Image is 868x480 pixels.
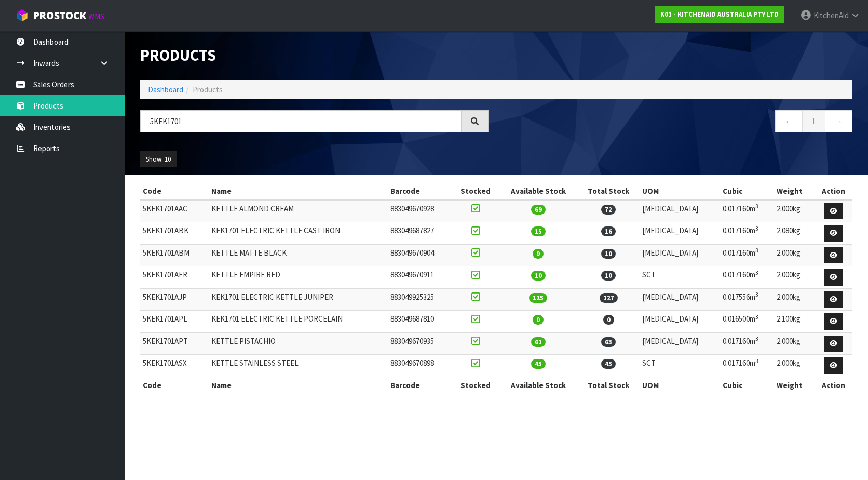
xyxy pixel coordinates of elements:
[209,183,388,199] th: Name
[499,377,578,393] th: Available Stock
[140,244,209,266] td: 5KEK1701ABM
[140,47,489,64] h1: Products
[720,332,774,355] td: 0.017160m
[388,377,452,393] th: Barcode
[140,266,209,289] td: 5KEK1701AER
[720,288,774,311] td: 0.017556m
[640,200,720,222] td: [MEDICAL_DATA]
[33,9,86,22] span: ProStock
[140,377,209,393] th: Code
[755,269,758,276] sup: 3
[601,359,616,369] span: 45
[774,355,815,377] td: 2.000kg
[720,355,774,377] td: 0.017160m
[209,311,388,333] td: KEK1701 ELECTRIC KETTLE PORCELAIN
[388,183,452,199] th: Barcode
[755,291,758,298] sup: 3
[140,355,209,377] td: 5KEK1701ASX
[774,222,815,245] td: 2.080kg
[720,200,774,222] td: 0.017160m
[388,266,452,289] td: 883049670911
[388,244,452,266] td: 883049670904
[531,337,546,347] span: 61
[815,377,852,393] th: Action
[720,183,774,199] th: Cubic
[452,377,498,393] th: Stocked
[755,357,758,365] sup: 3
[640,244,720,266] td: [MEDICAL_DATA]
[774,200,815,222] td: 2.000kg
[209,222,388,245] td: KEK1701 ELECTRIC KETTLE CAST IRON
[88,11,104,21] small: WMS
[601,249,616,259] span: 10
[774,311,815,333] td: 2.100kg
[140,311,209,333] td: 5KEK1701APL
[388,311,452,333] td: 883049687810
[720,266,774,289] td: 0.017160m
[813,10,849,20] span: KitchenAid
[140,183,209,199] th: Code
[755,225,758,232] sup: 3
[140,222,209,245] td: 5KEK1701ABK
[209,332,388,355] td: KETTLE PISTACHIO
[601,226,616,236] span: 16
[601,205,616,215] span: 72
[601,337,616,347] span: 63
[529,293,547,303] span: 125
[640,311,720,333] td: [MEDICAL_DATA]
[504,110,852,136] nav: Page navigation
[452,183,498,199] th: Stocked
[720,244,774,266] td: 0.017160m
[140,288,209,311] td: 5KEK1701AJP
[388,222,452,245] td: 883049687827
[531,226,546,236] span: 15
[640,222,720,245] td: [MEDICAL_DATA]
[774,244,815,266] td: 2.000kg
[388,332,452,355] td: 883049670935
[774,288,815,311] td: 2.000kg
[774,332,815,355] td: 2.000kg
[660,10,779,19] strong: K01 - KITCHENAID AUSTRALIA PTY LTD
[774,266,815,289] td: 2.000kg
[755,203,758,210] sup: 3
[640,355,720,377] td: SCT
[755,313,758,321] sup: 3
[755,335,758,342] sup: 3
[533,249,544,259] span: 9
[755,247,758,254] sup: 3
[640,377,720,393] th: UOM
[802,110,825,132] a: 1
[531,205,546,215] span: 69
[209,266,388,289] td: KETTLE EMPIRE RED
[531,359,546,369] span: 45
[640,332,720,355] td: [MEDICAL_DATA]
[603,315,614,325] span: 0
[193,85,223,95] span: Products
[531,271,546,281] span: 10
[209,377,388,393] th: Name
[640,288,720,311] td: [MEDICAL_DATA]
[720,222,774,245] td: 0.017160m
[148,85,183,95] a: Dashboard
[140,110,462,132] input: Search products
[774,377,815,393] th: Weight
[578,183,639,199] th: Total Stock
[388,355,452,377] td: 883049670898
[774,183,815,199] th: Weight
[775,110,803,132] a: ←
[209,355,388,377] td: KETTLE STAINLESS STEEL
[140,332,209,355] td: 5KEK1701APT
[578,377,639,393] th: Total Stock
[16,9,29,22] img: cube-alt.png
[720,311,774,333] td: 0.016500m
[640,266,720,289] td: SCT
[533,315,544,325] span: 0
[600,293,618,303] span: 127
[499,183,578,199] th: Available Stock
[140,200,209,222] td: 5KEK1701AAC
[209,288,388,311] td: KEK1701 ELECTRIC KETTLE JUNIPER
[209,200,388,222] td: KETTLE ALMOND CREAM
[815,183,852,199] th: Action
[209,244,388,266] td: KETTLE MATTE BLACK
[388,288,452,311] td: 883049925325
